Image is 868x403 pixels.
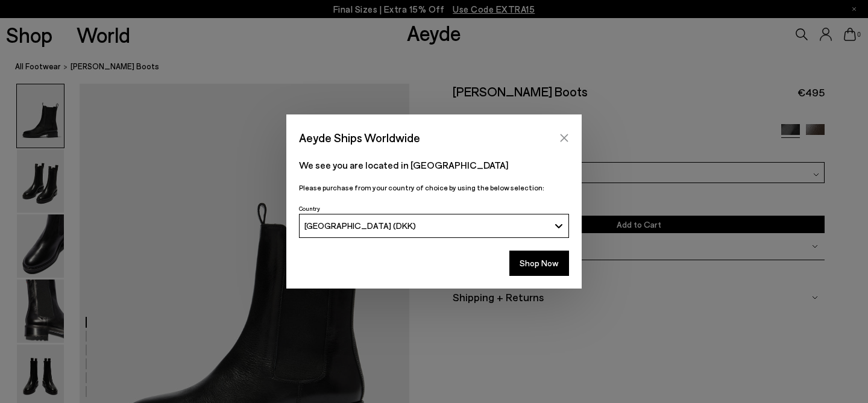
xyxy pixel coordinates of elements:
button: Close [555,129,573,147]
p: Please purchase from your country of choice by using the below selection: [299,182,569,193]
button: Shop Now [509,251,569,276]
span: Aeyde Ships Worldwide [299,127,420,148]
span: [GEOGRAPHIC_DATA] (DKK) [304,220,416,231]
span: Country [299,205,320,212]
p: We see you are located in [GEOGRAPHIC_DATA] [299,158,569,172]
